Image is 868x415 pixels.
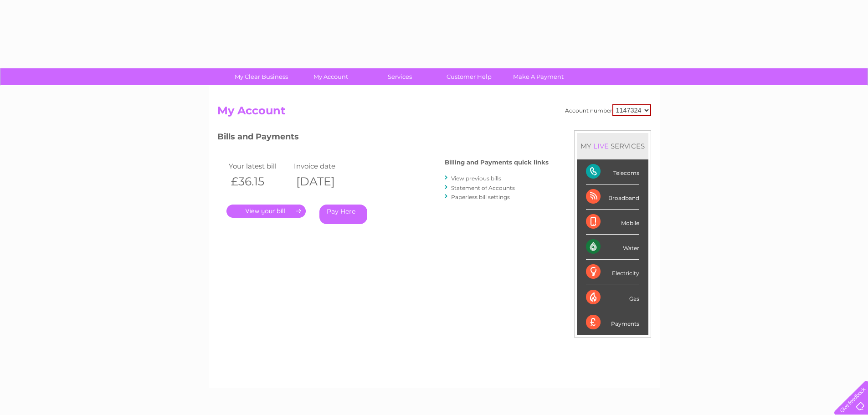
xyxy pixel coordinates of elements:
a: Customer Help [431,68,507,85]
th: £36.15 [226,172,292,191]
h3: Bills and Payments [217,130,549,146]
td: Invoice date [292,160,357,172]
a: Make A Payment [501,68,576,85]
div: Broadband [586,184,639,210]
a: Pay Here [319,205,367,224]
div: Gas [586,285,639,310]
a: Services [362,68,437,85]
div: LIVE [591,142,611,150]
th: [DATE] [292,172,357,191]
a: Statement of Accounts [451,184,515,191]
h2: My Account [217,104,651,122]
a: My Account [293,68,368,85]
a: My Clear Business [224,68,299,85]
div: Water [586,235,639,260]
div: Account number [565,104,651,116]
div: Payments [586,310,639,335]
div: Electricity [586,260,639,285]
div: Telecoms [586,159,639,184]
td: Your latest bill [226,160,292,172]
h4: Billing and Payments quick links [445,159,549,166]
div: Mobile [586,210,639,235]
a: View previous bills [451,175,501,182]
a: . [226,205,306,218]
div: MY SERVICES [577,133,648,159]
a: Paperless bill settings [451,194,510,200]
